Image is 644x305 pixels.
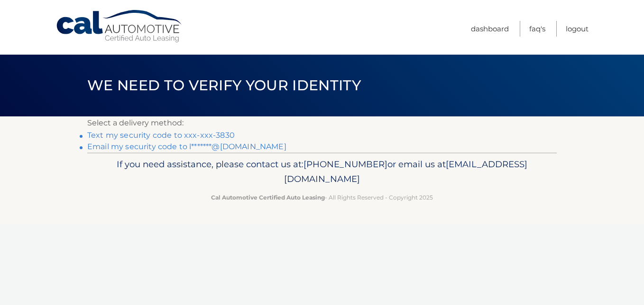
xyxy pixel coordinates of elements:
a: Logout [566,21,589,37]
p: - All Rights Reserved - Copyright 2025 [93,192,551,202]
span: We need to verify your identity [87,76,361,94]
a: Text my security code to xxx-xxx-3830 [87,131,235,140]
p: Select a delivery method: [87,116,557,130]
a: Cal Automotive [55,10,184,43]
span: [PHONE_NUMBER] [304,159,387,170]
a: Email my security code to l*******@[DOMAIN_NAME] [87,142,286,151]
strong: Cal Automotive Certified Auto Leasing [211,194,325,201]
p: If you need assistance, please contact us at: or email us at [93,157,551,187]
a: Dashboard [471,21,509,37]
a: FAQ's [529,21,545,37]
